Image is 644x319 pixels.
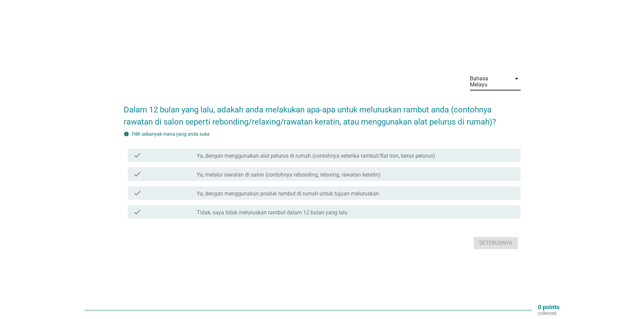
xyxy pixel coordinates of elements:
[197,190,379,197] label: Ya, dengan menggunakan produk rambut di rumah untuk tujuan meluruskan
[133,151,141,159] i: check
[197,209,348,216] label: Tidak, saya tidak meluruskan rambut dalam 12 bulan yang lalu
[124,97,521,128] h2: Dalam 12 bulan yang lalu, adakah anda melakukan apa-apa untuk meluruskan rambut anda (contohnya r...
[133,208,141,216] i: check
[538,310,559,316] p: collected
[512,75,521,83] i: arrow_drop_down
[132,131,210,137] label: Pilih sebanyak mana yang anda suka
[133,189,141,197] i: check
[538,304,559,310] p: 0 points
[470,76,507,88] div: Bahasa Melayu
[197,153,435,159] label: Ya, dengan menggunakan alat pelurus di rumah (contohnya seterika rambut/flat iron, berus pelurus)
[133,170,141,178] i: check
[124,131,129,137] i: info
[197,171,381,178] label: Ya, melalui rawatan di salon (contohnya rebonding, relaxing, rawatan keratin)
